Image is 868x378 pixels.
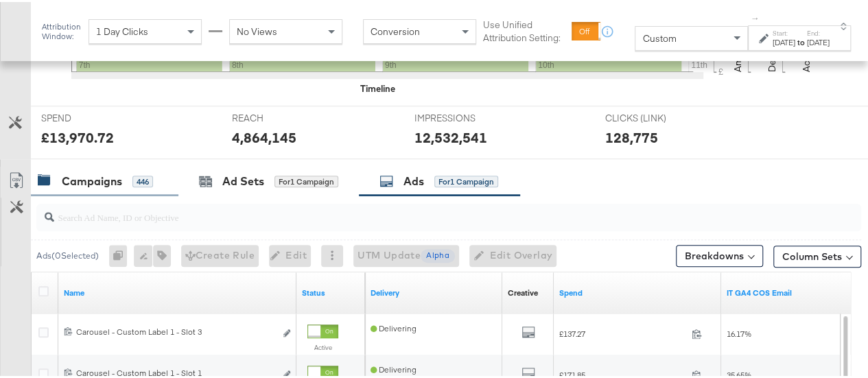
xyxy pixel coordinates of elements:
div: for 1 Campaign [274,174,338,186]
span: £171.85 [559,368,686,378]
text: Amount (GBP) [731,10,744,70]
span: £137.27 [559,327,686,337]
div: Ad Sets [222,172,264,187]
div: 446 [132,174,153,186]
div: Ads ( 0 Selected) [36,248,99,260]
text: Delivery [766,35,778,70]
span: CLICKS (LINK) [605,110,707,123]
span: 16.17% [727,327,751,337]
div: [DATE] [773,35,795,46]
a: Shows the current state of your Ad. [302,285,360,296]
div: Campaigns [62,172,122,187]
button: Breakdowns [676,243,763,265]
a: The total amount spent to date. [559,285,716,296]
label: End: [807,27,830,36]
label: Use Unified Attribution Setting: [483,16,566,42]
div: 128,775 [605,126,657,145]
span: 1 Day Clicks [96,23,148,36]
label: Start: [773,27,795,36]
span: ↑ [749,14,762,19]
span: Custom [642,30,676,43]
span: Conversion [371,23,420,36]
a: Shows the creative associated with your ad. [508,285,538,296]
span: 35.65% [727,368,751,378]
a: Reflects the ability of your Ad to achieve delivery. [371,285,497,296]
div: Ads [403,172,424,187]
label: Active [307,341,338,350]
div: Carousel - Custom Label 1 - Slot 1 [76,366,275,377]
span: Delivering [371,321,417,331]
a: IT NET COS _ GA4 [727,285,853,296]
div: £13,970.72 [41,126,114,145]
div: 12,532,541 [414,126,487,145]
button: Column Sets [773,244,861,265]
div: Carousel - Custom Label 1 - Slot 3 [76,324,275,335]
strong: to [795,35,807,45]
input: Search Ad Name, ID or Objective [54,196,789,223]
div: for 1 Campaign [434,174,498,186]
span: REACH [232,110,335,123]
div: [DATE] [807,35,830,46]
span: No Views [237,23,277,36]
span: Delivering [371,362,417,373]
div: Timeline [360,80,395,93]
div: 4,864,145 [232,126,296,145]
div: Attribution Window: [41,20,82,39]
a: Ad Name. [64,285,291,296]
div: Creative [508,285,538,296]
span: IMPRESSIONS [414,110,517,123]
span: SPEND [41,110,144,123]
text: Actions [800,38,812,70]
div: 0 [109,243,134,265]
